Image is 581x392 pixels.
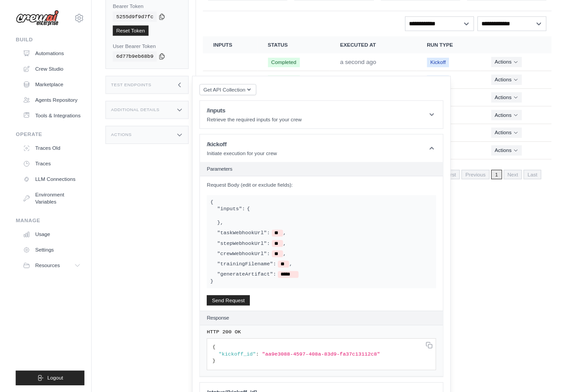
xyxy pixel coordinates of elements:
span: Completed [267,60,300,69]
a: Traces Old [11,146,78,160]
section: Crew executions table [200,37,560,191]
span: , [218,226,221,233]
a: Tools & Integrations [11,112,78,126]
span: Next [510,175,529,185]
span: { [208,205,211,212]
span: , [283,248,286,255]
span: "aa9e3088-4597-408a-83d9-fa37c13112c8" [261,362,383,368]
code: 6d77b9eb68b9 [107,53,152,64]
pre: HTTP 200 OK [204,339,441,346]
th: Run Type [421,37,487,55]
a: Agents Repository [11,96,78,110]
span: { [245,212,248,219]
span: Kickoff [431,60,454,69]
span: , [283,258,286,265]
h2: Parameters [204,171,441,178]
label: Bearer Token [107,3,178,10]
span: Get API Collection [200,89,244,96]
label: "crewWebhookUrl": [215,258,269,265]
p: Retrieve the required inputs for your crew [204,120,302,127]
a: Traces [11,162,78,176]
label: "generateArtifact": [215,280,276,287]
label: "taskWebhookUrl": [215,237,269,244]
a: Environment Variables [11,194,78,215]
span: "kickoff_id" [216,362,255,368]
a: Crew Studio [11,64,78,78]
span: 1 [497,175,509,185]
h3: Actions [105,136,127,142]
a: Reset Token [107,26,144,37]
th: Inputs [200,37,256,55]
span: } [210,369,213,376]
label: "inputs": [215,212,244,219]
button: Actions for execution [497,132,529,142]
a: Marketplace [11,80,78,94]
button: Actions for execution [497,95,529,106]
h1: /kickoff [204,144,276,153]
h3: Additional Details [105,111,155,116]
img: Logo [7,10,52,27]
label: "trainingFilename": [215,269,276,276]
span: Completed [267,78,300,88]
span: } [215,226,218,233]
button: Actions for execution [497,113,529,124]
h2: Response [204,324,227,332]
div: Manage [7,224,78,231]
th: Executed at [331,37,420,55]
button: Send Request [204,304,248,315]
nav: Pagination [447,175,549,185]
span: : [255,362,258,368]
button: Resources [11,267,78,281]
a: Usage [11,235,78,249]
button: Actions for execution [497,59,529,69]
th: Status [256,37,331,55]
code: 5255d9f9d7fc [107,12,152,23]
span: { [210,355,213,361]
span: Resources [27,270,52,277]
label: "stepWebhookUrl": [215,248,269,255]
label: Request Body (edit or exclude fields): [204,187,441,194]
span: } [208,287,211,293]
a: Settings [11,251,78,265]
button: Actions for execution [497,150,529,160]
span: Previous [467,175,496,185]
h3: Test Endpoints [105,85,147,90]
span: Kickoff [431,78,454,88]
span: Last [531,175,549,185]
div: Operate [7,135,78,142]
span: , [283,237,286,244]
p: Initiate execution for your crew [204,155,276,162]
h1: /inputs [204,109,302,118]
button: Get API Collection [196,87,255,98]
button: Actions for execution [497,77,529,88]
div: Build [7,37,78,44]
a: LLM Connections [11,178,78,192]
time: September 26, 2025 at 20:07 GMT-3 [341,60,379,68]
a: Automations [11,48,78,62]
span: First [447,175,465,185]
span: , [289,269,292,276]
label: User Bearer Token [107,44,178,51]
